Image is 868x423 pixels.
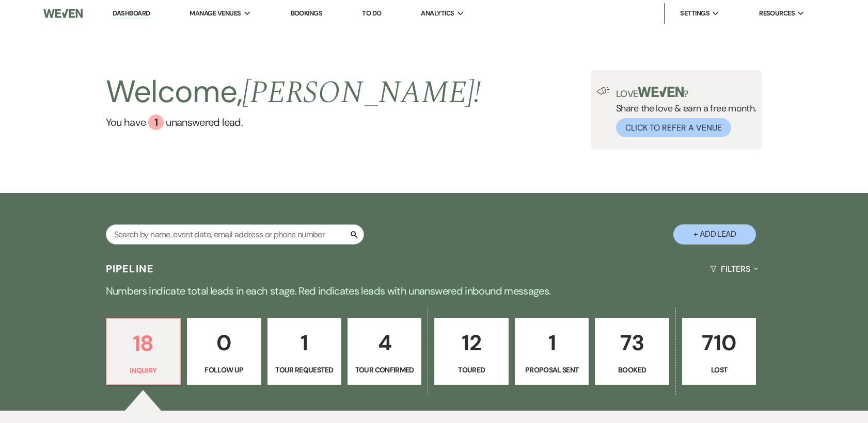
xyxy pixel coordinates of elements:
[113,9,150,19] a: Dashboard
[242,69,481,117] span: [PERSON_NAME] !
[421,8,454,19] span: Analytics
[441,326,501,360] p: 12
[354,326,415,360] p: 4
[274,326,335,360] p: 1
[682,318,756,385] a: 710Lost
[595,318,669,385] a: 73Booked
[689,326,749,360] p: 710
[759,8,795,19] span: Resources
[62,283,806,299] p: Numbers indicate total leads in each stage. Red indicates leads with unanswered inbound messages.
[610,87,756,137] div: Share the love & earn a free month.
[148,115,164,130] div: 1
[106,318,181,385] a: 18Inquiry
[106,70,481,115] h2: Welcome,
[706,255,762,283] button: Filters
[187,318,261,385] a: 0Follow Up
[616,118,731,137] button: Click to Refer a Venue
[441,364,501,376] p: Toured
[680,8,709,19] span: Settings
[673,224,756,245] button: + Add Lead
[354,364,415,376] p: Tour Confirmed
[602,326,662,360] p: 73
[602,364,662,376] p: Booked
[190,8,241,19] span: Manage Venues
[194,326,254,360] p: 0
[689,364,749,376] p: Lost
[106,224,364,245] input: Search by name, event date, email address or phone number
[113,365,173,376] p: Inquiry
[291,9,323,18] a: Bookings
[616,87,756,99] p: Love ?
[43,3,83,24] img: Weven Logo
[348,318,421,385] a: 4Tour Confirmed
[106,115,481,130] a: You have 1 unanswered lead.
[522,326,582,360] p: 1
[638,87,684,97] img: weven-logo-green.svg
[267,318,341,385] a: 1Tour Requested
[274,364,335,376] p: Tour Requested
[515,318,589,385] a: 1Proposal Sent
[597,87,610,95] img: loud-speaker-illustration.svg
[362,9,381,18] a: To Do
[434,318,508,385] a: 12Toured
[113,326,173,361] p: 18
[106,262,154,276] h3: Pipeline
[522,364,582,376] p: Proposal Sent
[194,364,254,376] p: Follow Up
